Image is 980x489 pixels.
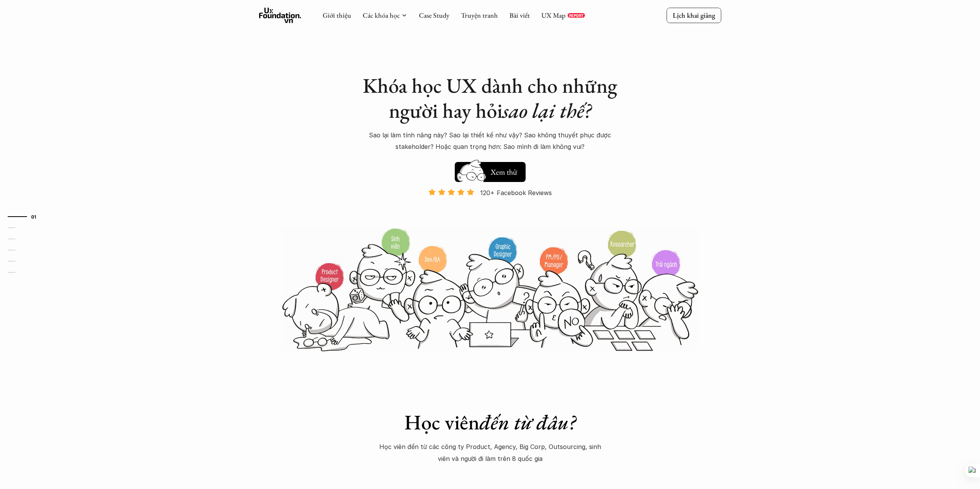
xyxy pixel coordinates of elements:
a: Truyện tranh [461,11,498,20]
p: 120+ Facebook Reviews [480,187,552,199]
a: Case Study [419,11,449,20]
p: REPORT [569,13,583,18]
p: Lịch khai giảng [673,11,715,20]
h1: Khóa học UX dành cho những người hay hỏi [355,73,625,123]
a: 120+ Facebook Reviews [422,188,559,227]
em: sao lại thế? [503,97,591,124]
a: Xem thử [455,158,526,182]
em: đến từ đâu? [479,409,576,436]
p: Học viên đến từ các công ty Product, Agency, Big Corp, Outsourcing, sinh viên và người đi làm trê... [375,441,606,464]
p: Sao lại làm tính năng này? Sao lại thiết kế như vậy? Sao không thuyết phục được stakeholder? Hoặc... [355,129,625,153]
a: REPORT [568,13,585,18]
h5: Xem thử [489,167,518,177]
h1: Học viên [355,410,625,435]
a: UX Map [541,11,566,20]
a: 01 [8,212,44,221]
a: Lịch khai giảng [667,8,721,23]
a: Bài viết [509,11,530,20]
a: Giới thiệu [323,11,351,20]
a: Các khóa học [363,11,400,20]
strong: 01 [31,214,37,219]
